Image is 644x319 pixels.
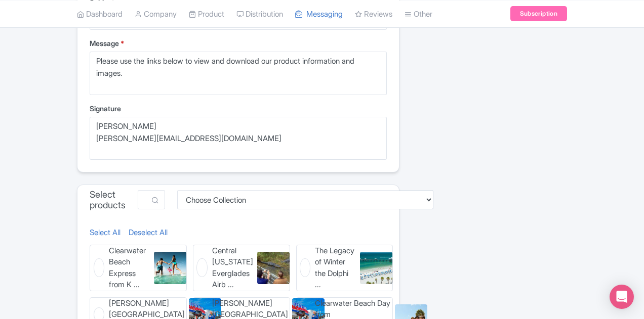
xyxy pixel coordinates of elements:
img: The Legacy of Winter the Dolphin & Clearwater Beach day, optional lunch [360,252,392,284]
textarea: Please use the links below to view and download our product information and images. [90,52,387,95]
div: Open Intercom Messenger [610,285,634,309]
span: Central Florida Everglades Airboat Tour from Orlando [212,245,253,291]
a: Deselect All [129,227,168,239]
span: The Legacy of Winter the Dolphin & Clearwater Beach day, optional lunch [315,245,356,291]
textarea: [PERSON_NAME] [PERSON_NAME][EMAIL_ADDRESS][DOMAIN_NAME] [90,117,387,160]
a: Subscription [510,6,567,21]
span: Message [90,39,119,48]
input: Search products... [138,190,165,209]
a: Select All [90,227,120,239]
span: Clearwater Beach Express from Kissimmee with optional lunch [109,245,150,291]
span: Signature [90,104,121,113]
h3: Select products [90,189,126,211]
img: Clearwater Beach Express from Kissimmee with optional lunch [154,252,186,284]
img: Central Florida Everglades Airboat Tour from Orlando [257,252,290,284]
